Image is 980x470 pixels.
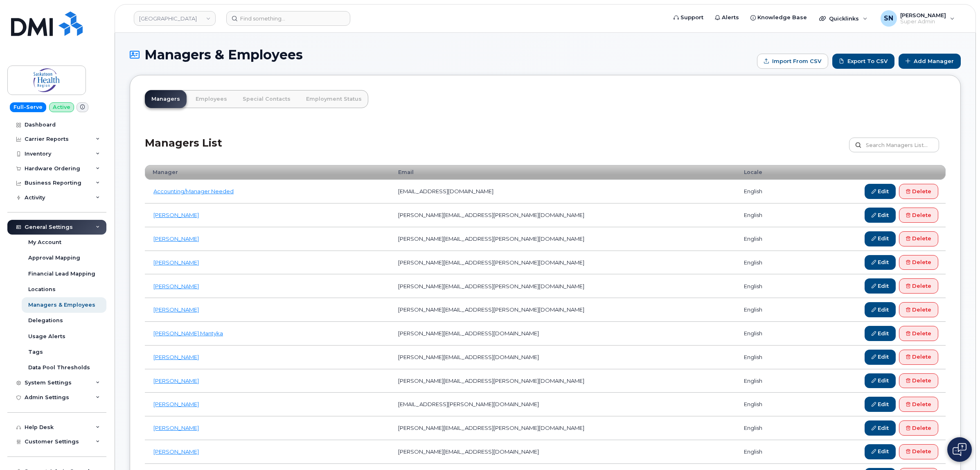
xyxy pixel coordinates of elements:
[153,283,199,289] a: [PERSON_NAME]
[145,165,391,180] th: Manager
[865,208,896,223] a: Edit
[899,420,938,436] a: Delete
[737,251,793,275] td: english
[899,231,938,246] a: Delete
[189,90,234,108] a: Employees
[865,231,896,246] a: Edit
[865,373,896,389] a: Edit
[899,397,938,412] a: Delete
[899,184,938,199] a: Delete
[899,54,961,69] a: Add Manager
[145,90,187,108] a: Managers
[865,444,896,459] a: Edit
[953,443,966,456] img: Open chat
[153,401,199,407] a: [PERSON_NAME]
[391,322,737,346] td: [PERSON_NAME][EMAIL_ADDRESS][DOMAIN_NAME]
[737,369,793,393] td: english
[865,420,896,436] a: Edit
[391,369,737,393] td: [PERSON_NAME][EMAIL_ADDRESS][PERSON_NAME][DOMAIN_NAME]
[737,346,793,369] td: english
[391,274,737,298] td: [PERSON_NAME][EMAIL_ADDRESS][PERSON_NAME][DOMAIN_NAME]
[737,274,793,298] td: english
[391,251,737,275] td: [PERSON_NAME][EMAIL_ADDRESS][PERSON_NAME][DOMAIN_NAME]
[153,377,199,384] a: [PERSON_NAME]
[865,302,896,317] a: Edit
[153,448,199,455] a: [PERSON_NAME]
[737,440,793,464] td: english
[899,255,938,270] a: Delete
[737,203,793,227] td: english
[899,444,938,459] a: Delete
[737,393,793,416] td: english
[865,255,896,270] a: Edit
[737,416,793,440] td: english
[865,397,896,412] a: Edit
[391,298,737,322] td: [PERSON_NAME][EMAIL_ADDRESS][PERSON_NAME][DOMAIN_NAME]
[737,180,793,203] td: english
[865,184,896,199] a: Edit
[737,322,793,346] td: english
[899,326,938,341] a: Delete
[391,393,737,416] td: [EMAIL_ADDRESS][PERSON_NAME][DOMAIN_NAME]
[145,138,222,162] h2: Managers List
[899,208,938,223] a: Delete
[391,165,737,180] th: Email
[391,440,737,464] td: [PERSON_NAME][EMAIL_ADDRESS][DOMAIN_NAME]
[153,330,223,337] a: [PERSON_NAME] Mantyka
[737,227,793,251] td: english
[153,306,199,313] a: [PERSON_NAME]
[832,54,894,69] a: Export to CSV
[899,278,938,294] a: Delete
[757,54,828,69] form: Import from CSV
[300,90,368,108] a: Employment Status
[899,373,938,389] a: Delete
[153,354,199,360] a: [PERSON_NAME]
[391,416,737,440] td: [PERSON_NAME][EMAIL_ADDRESS][PERSON_NAME][DOMAIN_NAME]
[153,259,199,266] a: [PERSON_NAME]
[130,47,753,62] h1: Managers & Employees
[391,203,737,227] td: [PERSON_NAME][EMAIL_ADDRESS][PERSON_NAME][DOMAIN_NAME]
[899,350,938,365] a: Delete
[737,165,793,180] th: Locale
[236,90,297,108] a: Special Contacts
[391,346,737,369] td: [PERSON_NAME][EMAIL_ADDRESS][DOMAIN_NAME]
[391,180,737,203] td: [EMAIL_ADDRESS][DOMAIN_NAME]
[865,350,896,365] a: Edit
[865,278,896,294] a: Edit
[153,235,199,242] a: [PERSON_NAME]
[153,212,199,218] a: [PERSON_NAME]
[153,188,234,194] a: Accounting/Manager Needed
[153,425,199,431] a: [PERSON_NAME]
[737,298,793,322] td: english
[865,326,896,341] a: Edit
[899,302,938,317] a: Delete
[391,227,737,251] td: [PERSON_NAME][EMAIL_ADDRESS][PERSON_NAME][DOMAIN_NAME]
